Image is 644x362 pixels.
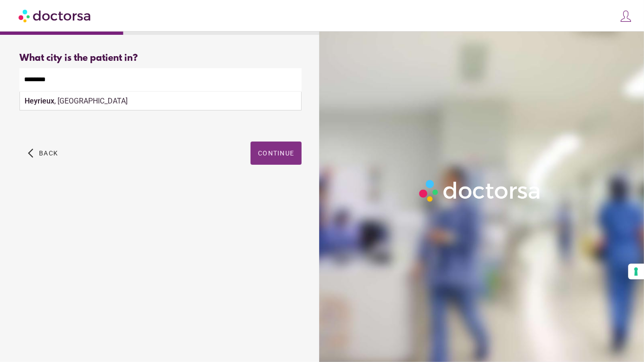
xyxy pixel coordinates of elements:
[619,10,632,23] img: icons8-customer-100.png
[251,142,302,165] button: Continue
[628,264,644,279] button: Your consent preferences for tracking technologies
[25,97,54,105] strong: Heyrieux
[19,53,302,64] div: What city is the patient in?
[24,142,62,165] button: arrow_back_ios Back
[258,149,294,157] span: Continue
[416,176,545,205] img: Logo-Doctorsa-trans-White-partial-flat.png
[19,91,302,111] div: Make sure the city you pick is where you need assistance.
[20,92,301,110] div: , [GEOGRAPHIC_DATA]
[19,5,92,26] img: Doctorsa.com
[39,149,58,157] span: Back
